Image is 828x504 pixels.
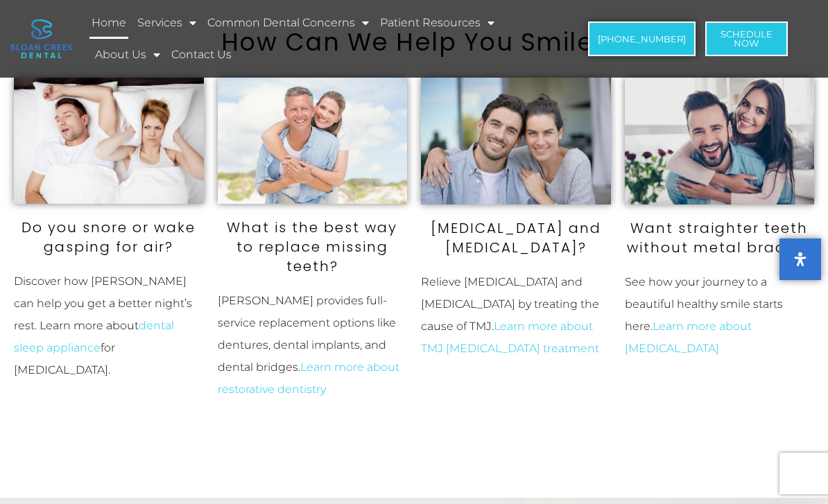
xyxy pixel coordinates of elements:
nav: Menu [89,7,567,71]
a: Contact Us [169,39,234,71]
a: Common Dental Concerns [205,7,371,39]
img: Restless Sleeping Due to Sleep Apnea [14,78,204,204]
a: Services [135,7,198,39]
h3: Do you snore or wake gasping for air? [14,218,204,257]
img: Couple Happy with Big smile [421,78,611,205]
a: Learn more about TMJ [MEDICAL_DATA] treatment [421,320,599,355]
h3: Want straighter teeth without metal braces? [625,218,815,257]
a: About Us [93,39,162,71]
p: See how your journey to a beautiful healthy smile starts here. [625,271,815,360]
p: Discover how [PERSON_NAME] can help you get a better night’s rest. Learn more about for [MEDICAL_... [14,270,204,381]
a: Home [89,7,128,39]
span: [PHONE_NUMBER] [598,35,686,44]
a: ScheduleNow [705,21,788,56]
p: Relieve [MEDICAL_DATA] and [MEDICAL_DATA] by treating the cause of TMJ. [421,271,611,360]
p: [PERSON_NAME] provides full-service replacement options like dentures, dental implants, and denta... [218,290,408,401]
h3: What is the best way to replace missing teeth? [218,218,408,276]
h3: [MEDICAL_DATA] and [MEDICAL_DATA]? [421,218,611,257]
img: happy-couple-having-fun-together FP [218,78,408,204]
img: Six Month Smiles Couple [625,78,815,205]
button: Open Accessibility Panel [779,238,821,280]
span: Schedule Now [721,30,773,48]
a: Learn more about [MEDICAL_DATA] [625,320,752,355]
a: Patient Resources [378,7,497,39]
img: logo [10,19,73,58]
a: [PHONE_NUMBER] [588,21,696,56]
a: Learn more about restorative dentistry [218,360,399,396]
